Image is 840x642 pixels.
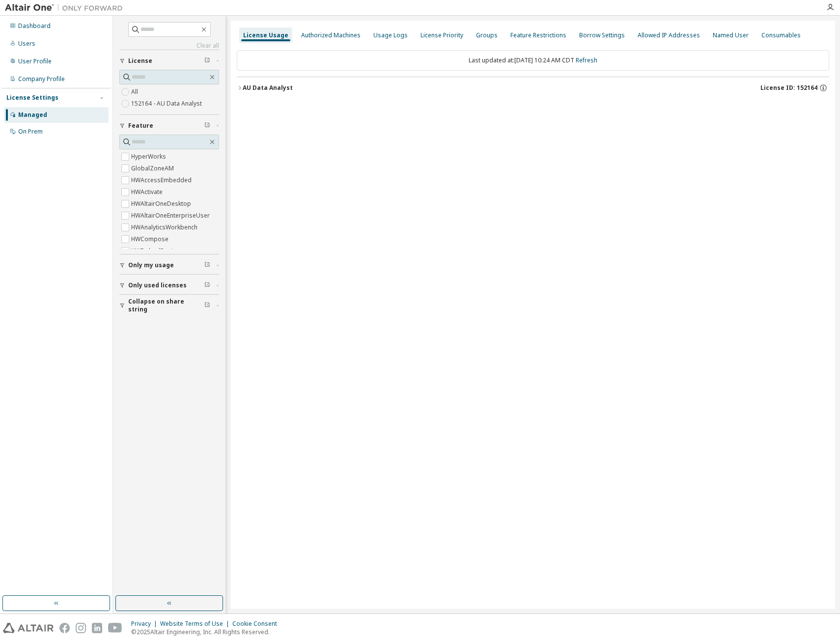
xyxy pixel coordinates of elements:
span: Clear filter [204,302,210,309]
span: Only used licenses [128,281,187,289]
label: 152164 - AU Data Analyst [131,98,204,110]
div: Website Terms of Use [160,620,232,628]
img: altair_logo.svg [3,623,54,633]
a: Refresh [576,56,597,64]
div: Cookie Consent [232,620,283,628]
div: License Settings [6,94,58,102]
div: Usage Logs [373,31,408,39]
span: Clear filter [204,281,210,289]
img: Altair One [5,3,128,13]
div: Authorized Machines [301,31,361,39]
label: GlobalZoneAM [131,163,176,174]
div: Named User [713,31,749,39]
label: HWActivate [131,186,165,198]
div: Users [18,40,35,48]
label: HWEmbedBasic [131,245,177,257]
label: HWCompose [131,233,170,245]
span: Clear filter [204,122,210,130]
button: Feature [119,115,219,137]
button: Only used licenses [119,275,219,296]
label: HyperWorks [131,151,168,163]
label: HWAltairOneEnterpriseUser [131,210,212,222]
div: Groups [476,31,498,39]
div: AU Data Analyst [243,84,293,92]
label: All [131,86,140,98]
label: HWAccessEmbedded [131,174,194,186]
span: Only my usage [128,261,174,269]
span: Collapse on share string [128,298,204,313]
div: License Priority [420,31,463,39]
div: Privacy [131,620,160,628]
div: Dashboard [18,22,51,30]
div: Company Profile [18,75,65,83]
label: HWAltairOneDesktop [131,198,193,210]
span: License [128,57,152,65]
img: facebook.svg [59,623,70,633]
div: Consumables [761,31,801,39]
button: License [119,50,219,72]
div: Borrow Settings [579,31,625,39]
div: License Usage [243,31,288,39]
p: © 2025 Altair Engineering, Inc. All Rights Reserved. [131,628,283,636]
div: Last updated at: [DATE] 10:24 AM CDT [237,50,829,71]
div: On Prem [18,128,43,136]
a: Clear all [119,42,219,50]
img: instagram.svg [76,623,86,633]
div: Allowed IP Addresses [638,31,700,39]
img: linkedin.svg [92,623,102,633]
div: Feature Restrictions [510,31,566,39]
button: Only my usage [119,254,219,276]
div: User Profile [18,57,52,65]
button: Collapse on share string [119,295,219,316]
div: Managed [18,111,47,119]
span: Clear filter [204,261,210,269]
span: Clear filter [204,57,210,65]
img: youtube.svg [108,623,122,633]
button: AU Data AnalystLicense ID: 152164 [237,77,829,99]
span: License ID: 152164 [760,84,817,92]
label: HWAnalyticsWorkbench [131,222,199,233]
span: Feature [128,122,153,130]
